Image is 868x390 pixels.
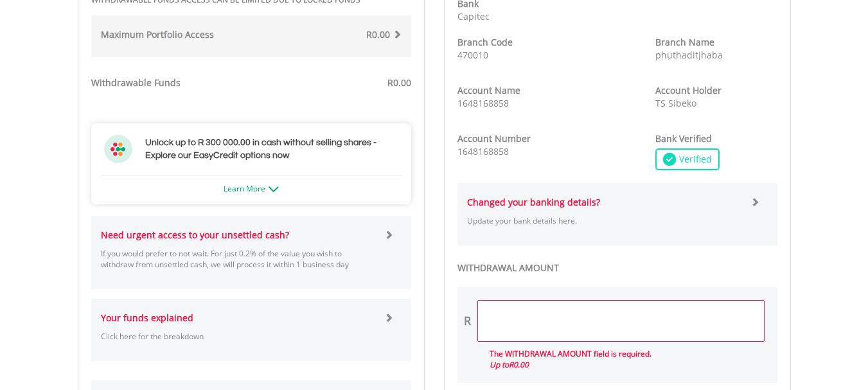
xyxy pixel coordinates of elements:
strong: Account Number [457,132,531,145]
h3: Unlock up to R 300 000.00 in cash without selling shares - Explore our EasyCredit options now [145,136,398,162]
span: The WITHDRAWAL AMOUNT field is required. [490,348,651,359]
a: Learn More [224,183,279,194]
strong: Bank Verified [655,132,712,145]
i: Up to [490,359,529,370]
img: ec-arrow-down.png [269,186,279,192]
strong: Withdrawable Funds [91,76,181,89]
span: Verified [676,153,712,166]
span: 1648168858 [457,145,509,157]
div: R [464,313,471,330]
p: If you would prefer to not wait. For just 0.2% of the value you wish to withdraw from unsettled c... [101,248,375,270]
span: Capitec [457,10,490,22]
span: R0.00 [366,28,390,40]
p: Update your bank details here. [467,215,741,226]
strong: Need urgent access to your unsettled cash? [101,229,289,241]
strong: Branch Code [457,36,513,48]
strong: Changed your banking details? [467,196,600,208]
p: Click here for the breakdown [101,331,375,342]
span: R0.00 [509,359,529,370]
span: TS Sibeko [655,97,696,109]
strong: Your funds explained [101,312,193,324]
strong: Branch Name [655,36,714,48]
img: ec-flower.svg [104,135,132,163]
strong: Maximum Portfolio Access [101,28,214,40]
span: 1648168858 [457,97,509,109]
span: 470010 [457,49,488,61]
span: R0.00 [387,76,411,89]
strong: Account Holder [655,84,722,96]
strong: Account Name [457,84,520,96]
span: phuthaditjhaba [655,49,723,61]
label: WITHDRAWAL AMOUNT [457,261,777,274]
